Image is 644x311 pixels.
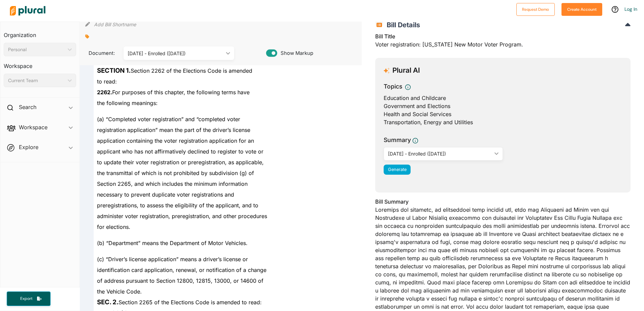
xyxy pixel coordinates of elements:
[561,5,602,12] a: Create Account
[97,127,250,133] span: registration application” mean the part of the driver’s license
[375,198,631,206] h3: Bill Summary
[97,213,267,219] span: administer voter registration, preregistration, and other procedures
[388,150,492,157] div: [DATE] - Enrolled ([DATE])
[7,291,51,306] button: Export
[384,165,411,175] button: Generate
[384,94,622,102] div: Education and Childcare
[97,89,250,96] span: For purposes of this chapter, the following terms have
[97,267,266,273] span: identification card application, renewal, or notification of a change
[97,180,248,187] span: Section 2265, and which includes the minimum information
[97,78,117,85] span: to read:
[15,296,37,302] span: Export
[97,89,112,96] strong: 2262.
[97,67,252,74] span: Section 2262 of the Elections Code is amended
[384,82,402,91] h3: Topics
[392,66,420,75] h3: Plural AI
[8,77,65,84] div: Current Team
[383,21,420,29] span: Bill Details
[97,240,248,246] span: (b) “Department” means the Department of Motor Vehicles.
[97,100,158,106] span: the following meanings:
[97,277,263,284] span: of address pursuant to Section 12800, 12815, 13000, or 14600 of
[97,67,131,74] strong: SECTION 1.
[97,298,119,306] strong: SEC. 2.
[516,3,555,16] button: Request Demo
[97,116,240,123] span: (a) “Completed voter registration” and “completed voter
[97,191,234,198] span: necessary to prevent duplicate voter registrations and
[97,256,248,263] span: (c) “Driver’s license application” means a driver’s license or
[375,32,631,40] h3: Bill Title
[624,6,637,12] a: Log In
[561,3,602,16] button: Create Account
[97,299,262,306] span: Section 2265 of the Elections Code is amended to read:
[375,32,631,53] div: Voter registration: [US_STATE] New Motor Voter Program.
[85,32,89,42] div: Add tags
[384,118,622,126] div: Transportation, Energy and Utilities
[97,137,254,144] span: application containing the voter registration application for an
[384,110,622,118] div: Health and Social Services
[85,49,116,57] span: Document:
[97,288,142,295] span: the Vehicle Code.
[94,19,136,30] button: Add Bill Shortname
[4,25,76,40] h3: Organization
[97,202,258,209] span: preregistrations, to assess the eligibility of the applicant, and to
[516,5,555,12] a: Request Demo
[97,223,130,230] span: for elections.
[97,170,254,176] span: the transmittal of which is not prohibited by subdivision (g) of
[388,167,407,172] span: Generate
[384,102,622,110] div: Government and Elections
[277,49,313,57] span: Show Markup
[97,159,264,166] span: to update their voter registration or preregistration, as applicable,
[128,50,223,57] div: [DATE] - Enrolled ([DATE])
[19,103,36,111] h2: Search
[97,148,263,155] span: applicant who has not affirmatively declined to register to vote or
[4,56,76,71] h3: Workspace
[384,136,411,144] h3: Summary
[8,46,65,53] div: Personal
